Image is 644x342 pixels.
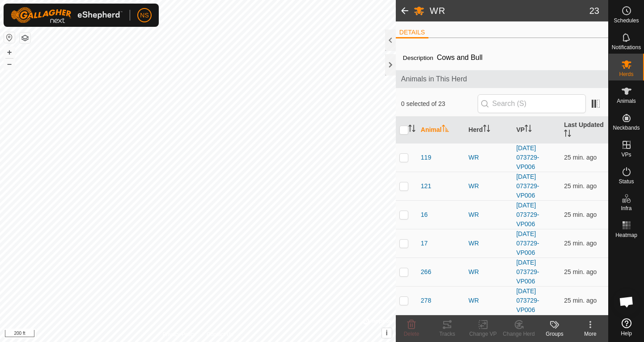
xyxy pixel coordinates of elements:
li: DETAILS [396,28,428,38]
span: Help [621,331,632,336]
span: Notifications [612,45,641,50]
button: Map Layers [20,33,30,43]
a: [DATE] 073729-VP006 [516,259,539,285]
span: 119 [421,153,431,162]
input: Search (S) [478,94,586,113]
span: Oct 10, 2025, 4:05 PM [564,211,597,218]
span: VPs [621,152,631,157]
button: – [4,59,15,69]
button: + [4,47,15,58]
a: [DATE] 073729-VP006 [516,287,539,313]
div: WR [469,182,509,191]
p-sorticon: Activate to sort [483,126,490,133]
span: 17 [421,239,428,248]
button: Reset Map [4,32,15,43]
div: Groups [537,330,572,338]
span: Heatmap [615,232,637,238]
th: Animal [417,117,465,144]
span: 266 [421,267,431,277]
span: Cows and Bull [433,50,486,65]
p-sorticon: Activate to sort [442,126,449,133]
h2: WR [430,5,589,16]
span: Animals [617,98,636,104]
span: NS [140,11,148,20]
span: Status [619,179,634,184]
span: 23 [589,4,599,17]
a: Help [609,315,644,340]
span: 0 selected of 23 [401,99,478,109]
span: i [386,329,388,337]
span: Animals in This Herd [401,74,603,84]
div: WR [469,210,509,220]
span: Oct 10, 2025, 4:05 PM [564,182,597,190]
span: Oct 10, 2025, 4:05 PM [564,268,597,275]
a: [DATE] 073729-VP006 [516,230,539,256]
span: Oct 10, 2025, 4:05 PM [564,297,597,304]
th: VP [513,117,560,144]
span: Oct 10, 2025, 4:05 PM [564,154,597,161]
label: Description [403,55,433,61]
div: WR [469,153,509,162]
span: 16 [421,210,428,220]
div: Tracks [429,330,465,338]
span: Herds [619,72,633,77]
img: Gallagher Logo [11,7,123,23]
div: Change Herd [501,330,537,338]
div: Change VP [465,330,501,338]
p-sorticon: Activate to sort [564,131,571,138]
span: Schedules [614,18,639,23]
a: [DATE] 073729-VP006 [516,144,539,170]
span: 121 [421,182,431,191]
th: Last Updated [560,117,608,144]
div: Open chat [613,288,640,315]
a: [DATE] 073729-VP006 [516,173,539,199]
a: [DATE] 073729-VP006 [516,202,539,228]
div: WR [469,267,509,277]
div: More [572,330,608,338]
span: Infra [621,206,631,211]
th: Herd [465,117,513,144]
a: Privacy Policy [162,330,196,338]
span: Delete [404,331,419,337]
span: 278 [421,296,431,305]
p-sorticon: Activate to sort [408,126,415,133]
div: WR [469,296,509,305]
p-sorticon: Activate to sort [525,126,532,133]
span: Oct 10, 2025, 4:05 PM [564,240,597,247]
span: Neckbands [613,125,640,131]
a: Contact Us [207,330,233,338]
div: WR [469,239,509,248]
button: i [382,328,392,338]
